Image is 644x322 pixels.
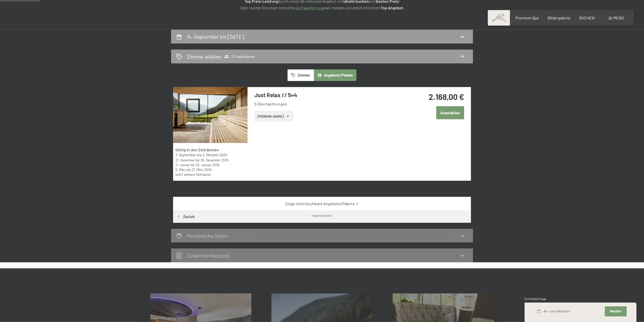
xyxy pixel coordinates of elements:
[173,211,198,223] button: Zurück
[175,167,245,172] div: bis
[312,213,332,218] div: Powered by HGV
[187,252,229,259] h2: Zusammen­fassung
[613,15,624,20] span: Menü
[175,153,196,157] time: 07.09.2025
[610,309,622,314] span: Weiter
[182,201,462,206] a: Zeige nicht buchbare Angebote/Pakete
[175,172,211,176] a: und 2 weitere Zeiträume
[203,153,227,157] time: 03.10.2025
[187,233,228,239] h2: Persönliche Daten
[436,106,464,119] button: Auswählen
[175,158,245,162] div: bis
[187,33,244,40] h2: 14. September bis [DATE]
[429,92,464,101] strong: 2.168,00 €
[254,91,404,99] h3: Just Relax // 5=4
[175,162,245,167] div: bis
[314,69,356,81] button: Angebote/Pakete
[254,101,404,107] li: 5 Übernachtungen
[175,167,186,172] time: 08.03.2026
[515,15,539,20] a: Premium Spa
[175,163,190,167] time: 11.01.2026
[192,167,212,172] time: 27.03.2026
[175,147,219,152] strong: Gültig in den Zeiträumen
[288,69,314,81] button: Zimmer
[175,153,245,158] div: bis
[296,5,326,10] a: Anfrageformular
[196,163,219,167] time: 23.01.2026
[224,54,255,59] span: 2 Erwachsene
[579,15,595,20] a: BUCHEN
[381,5,404,10] strong: Top Angebot.
[187,53,221,60] h2: Zimmer wählen
[548,15,571,20] a: Bildergalerie
[175,158,195,162] time: 21.12.2025
[525,297,546,301] span: Schnellanfrage
[605,306,626,317] button: Weiter
[173,87,248,143] img: mss_renderimg.php
[200,158,228,162] time: 26.12.2025
[254,111,293,122] button: [PERSON_NAME]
